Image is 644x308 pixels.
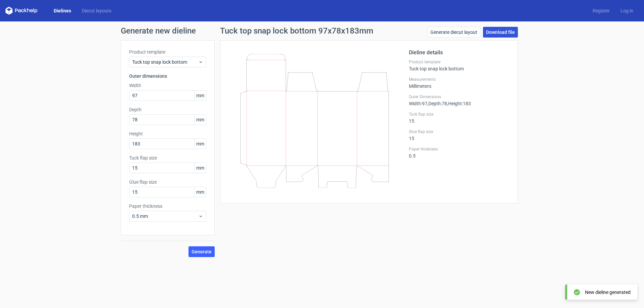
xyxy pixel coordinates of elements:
div: 0.5 [409,146,509,159]
a: Diecut layouts [76,7,117,14]
label: Tuck flap size [409,112,509,117]
label: Glue flap size [129,179,206,185]
h1: Tuck top snap lock bottom 97x78x183mm [220,27,373,35]
span: 0.5 mm [132,213,198,220]
label: Product template [129,49,206,55]
h2: Dieline details [409,49,509,57]
h3: Outer dimensions [129,73,206,79]
label: Product template [409,59,509,65]
span: mm [194,187,206,197]
span: mm [194,115,206,125]
a: Register [587,7,615,14]
span: mm [194,139,206,149]
span: , Height : 183 [447,101,471,106]
label: Paper thickness [409,146,509,152]
label: Outer Dimensions [409,94,509,100]
span: , Depth : 78 [427,101,447,106]
div: Tuck top snap lock bottom [409,59,509,71]
a: Dielines [48,7,76,14]
label: Measurements [409,77,509,82]
label: Paper thickness [129,203,206,209]
label: Glue flap size [409,129,509,134]
div: 15 [409,129,509,141]
a: Generate diecut layout [427,27,480,38]
label: Width [129,82,206,89]
span: Generate [192,249,212,254]
div: Millimeters [409,77,509,89]
span: Tuck top snap lock bottom [132,59,198,65]
a: Download file [483,27,518,38]
span: mm [194,163,206,173]
div: New dieline generated [585,289,631,296]
label: Tuck flap size [129,155,206,161]
span: Width : 97 [409,101,427,106]
a: Log in [615,7,639,14]
h1: Generate new dieline [121,27,523,35]
div: 15 [409,112,509,124]
label: Depth [129,106,206,113]
button: Generate [189,246,215,257]
span: mm [194,90,206,101]
label: Height [129,130,206,137]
